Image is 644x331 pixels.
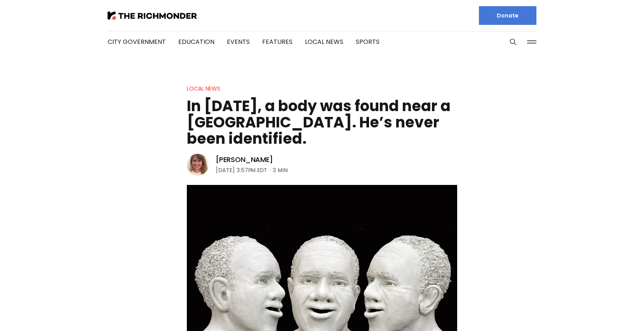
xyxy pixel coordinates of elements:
[187,98,457,147] h1: In [DATE], a body was found near a [GEOGRAPHIC_DATA]. He’s never been identified.
[227,37,250,46] a: Events
[479,6,536,25] a: Donate
[108,37,166,46] a: City Government
[262,37,292,46] a: Features
[108,12,197,19] img: The Richmonder
[507,36,519,48] button: Search this site
[216,155,273,164] a: [PERSON_NAME]
[178,37,214,46] a: Education
[305,37,343,46] a: Local News
[273,165,288,175] span: 3 min
[356,37,379,46] a: Sports
[216,165,267,175] time: [DATE] 3:57PM EDT
[187,154,209,176] img: Sarah Vogelsong
[187,85,220,92] a: Local News
[603,293,644,331] iframe: portal-trigger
